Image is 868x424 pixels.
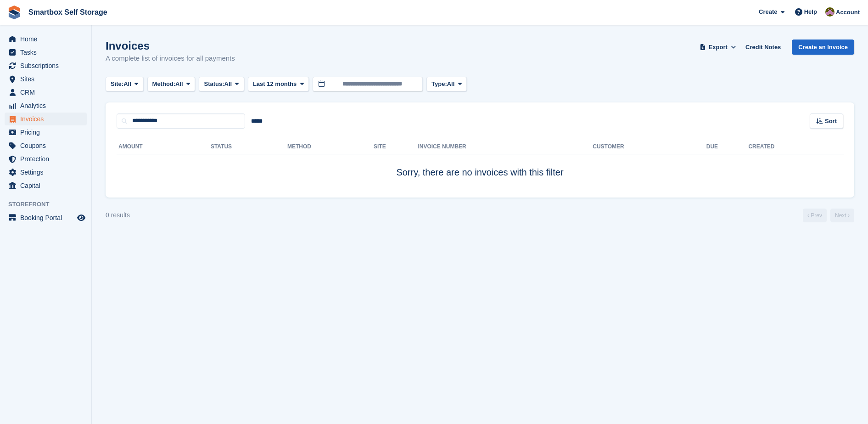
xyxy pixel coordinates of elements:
[5,126,87,139] a: menu
[111,79,123,89] span: Site:
[5,46,87,59] a: menu
[287,140,374,154] th: Method
[792,40,854,55] a: Create an Invoice
[431,79,447,89] span: Type:
[211,140,287,154] th: Status
[5,139,87,152] a: menu
[5,99,87,112] a: menu
[5,211,87,224] a: menu
[836,8,860,17] span: Account
[742,40,784,55] a: Credit Notes
[5,179,87,192] a: menu
[830,209,854,222] a: Next
[152,79,176,89] span: Method:
[5,33,87,45] a: menu
[418,140,593,154] th: Invoice Number
[825,117,837,126] span: Sort
[396,167,563,177] span: Sorry, there are no invoices with this filter
[5,113,87,125] a: menu
[5,166,87,179] a: menu
[709,43,728,52] span: Export
[706,140,749,154] th: Due
[804,7,817,17] span: Help
[20,33,75,45] span: Home
[106,210,130,220] div: 0 results
[25,5,111,20] a: Smartbox Self Storage
[147,77,196,92] button: Method: All
[801,209,856,222] nav: Page
[8,200,91,209] span: Storefront
[759,7,777,17] span: Create
[5,59,87,72] a: menu
[825,7,834,17] img: Kayleigh Devlin
[106,40,235,52] h1: Invoices
[117,140,211,154] th: Amount
[593,140,706,154] th: Customer
[20,153,75,165] span: Protection
[123,79,131,89] span: All
[20,139,75,152] span: Coupons
[253,79,297,89] span: Last 12 months
[748,140,843,154] th: Created
[5,86,87,99] a: menu
[76,212,87,223] a: Preview store
[20,113,75,125] span: Invoices
[803,209,827,222] a: Previous
[374,140,418,154] th: Site
[224,79,232,89] span: All
[5,153,87,165] a: menu
[106,53,235,64] p: A complete list of invoices for all payments
[20,211,75,224] span: Booking Portal
[20,166,75,179] span: Settings
[175,79,183,89] span: All
[199,77,244,92] button: Status: All
[20,46,75,59] span: Tasks
[20,126,75,139] span: Pricing
[106,77,144,92] button: Site: All
[204,79,224,89] span: Status:
[447,79,455,89] span: All
[20,179,75,192] span: Capital
[20,59,75,72] span: Subscriptions
[20,86,75,99] span: CRM
[698,40,738,55] button: Export
[20,99,75,112] span: Analytics
[7,6,21,19] img: stora-icon-8386f47178a22dfd0bd8f6a31ec36ba5ce8667c1dd55bd0f319d3a0aa187defe.svg
[20,73,75,85] span: Sites
[5,73,87,85] a: menu
[426,77,467,92] button: Type: All
[248,77,309,92] button: Last 12 months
